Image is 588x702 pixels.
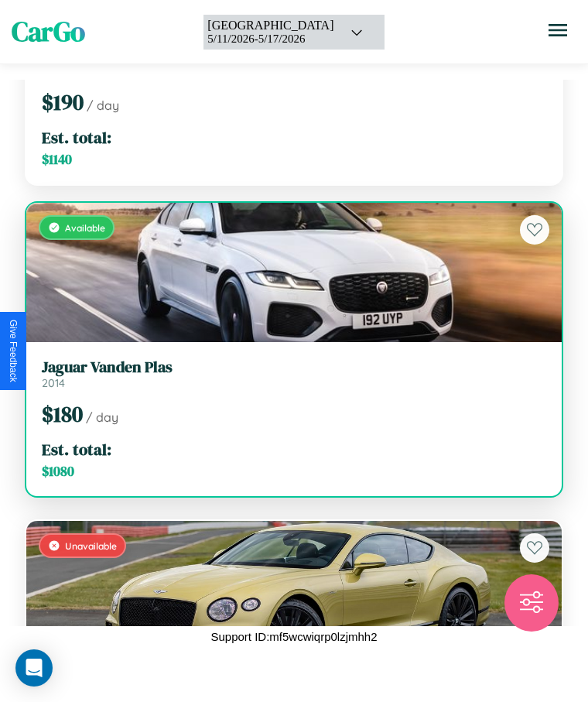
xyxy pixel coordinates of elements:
[65,222,105,234] span: Available
[42,399,83,429] span: $ 180
[42,376,65,390] span: 2014
[42,126,111,149] span: Est. total:
[42,462,74,481] span: $ 1080
[65,540,117,552] span: Unavailable
[42,358,546,376] h3: Jaguar Vanden Plas
[15,649,53,687] div: Open Intercom Messenger
[42,358,546,390] a: Jaguar Vanden Plas2014
[42,150,72,169] span: $ 1140
[207,33,333,46] div: 5 / 11 / 2026 - 5 / 17 / 2026
[42,438,111,461] span: Est. total:
[12,13,85,50] span: CarGo
[8,320,19,382] div: Give Feedback
[210,626,377,647] p: Support ID: mf5wcwiqrp0lzjmhh2
[42,87,84,117] span: $ 190
[86,409,118,425] span: / day
[207,19,333,33] div: [GEOGRAPHIC_DATA]
[87,98,119,113] span: / day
